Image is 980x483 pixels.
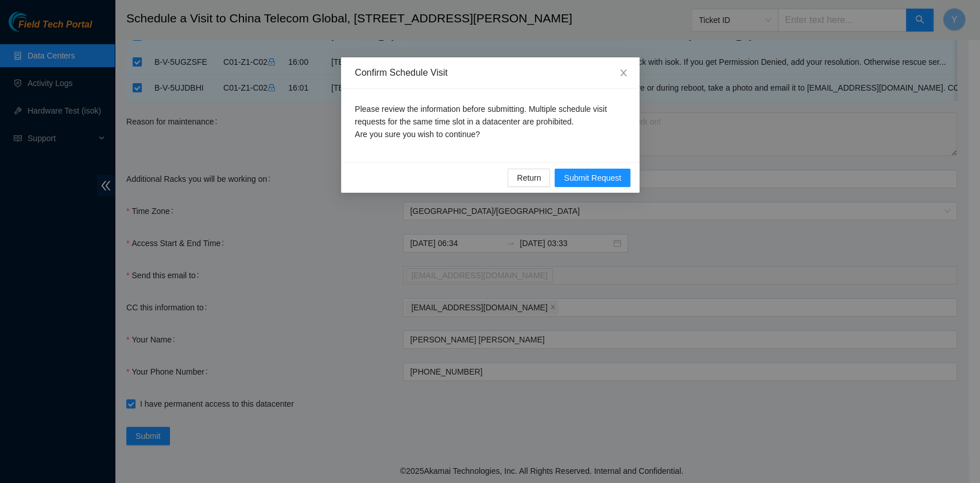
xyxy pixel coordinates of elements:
div: Confirm Schedule Visit [355,67,626,79]
span: Submit Request [564,172,621,184]
button: Submit Request [555,169,630,187]
span: Return [517,172,541,184]
button: Return [508,169,550,187]
span: close [619,68,628,77]
p: Please review the information before submitting. Multiple schedule visit requests for the same ti... [355,103,626,141]
button: Close [607,57,640,89]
